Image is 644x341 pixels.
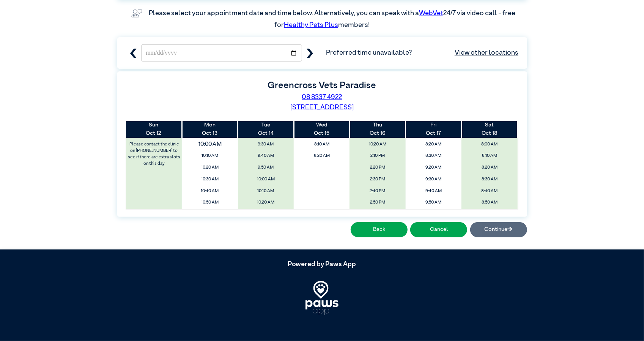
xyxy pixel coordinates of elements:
[240,186,291,196] span: 10:10 AM
[240,139,291,149] span: 9:30 AM
[176,138,243,151] span: 10:00 AM
[464,174,515,184] span: 8:30 AM
[351,222,408,237] button: Back
[406,121,461,137] th: Oct 17
[305,281,338,315] img: PawsApp
[408,198,459,208] span: 9:50 AM
[464,163,515,173] span: 8:20 AM
[350,121,405,137] th: Oct 16
[419,10,443,17] a: WebVet
[240,151,291,161] span: 9:40 AM
[240,174,291,184] span: 10:00 AM
[464,151,515,161] span: 8:10 AM
[149,10,516,29] label: Please select your appointment date and time below. Alternatively, you can speak with a 24/7 via ...
[352,151,403,161] span: 2:10 PM
[184,174,236,184] span: 10:30 AM
[184,151,236,161] span: 10:10 AM
[352,163,403,173] span: 2:20 PM
[117,260,527,269] h5: Powered by Paws App
[238,121,294,137] th: Oct 14
[184,198,236,208] span: 10:50 AM
[129,6,145,20] img: vet
[240,163,291,173] span: 9:50 AM
[296,151,347,161] span: 8:20 AM
[408,163,459,173] span: 9:20 AM
[294,121,350,137] th: Oct 15
[268,81,376,90] label: Greencross Vets Paradise
[464,139,515,149] span: 8:00 AM
[461,121,517,137] th: Oct 18
[352,198,403,208] span: 2:50 PM
[290,104,354,111] a: [STREET_ADDRESS]
[240,198,291,208] span: 10:20 AM
[184,163,236,173] span: 10:20 AM
[464,186,515,196] span: 8:40 AM
[408,139,459,149] span: 8:20 AM
[284,22,338,28] a: Healthy Pets Plus
[352,174,403,184] span: 2:30 PM
[410,222,467,237] button: Cancel
[352,186,403,196] span: 2:40 PM
[408,174,459,184] span: 9:30 AM
[326,48,518,58] span: Preferred time unavailable?
[302,94,342,101] a: 08 8337 4922
[182,121,238,137] th: Oct 13
[352,139,403,149] span: 10:20 AM
[126,121,182,137] th: Oct 12
[184,186,236,196] span: 10:40 AM
[296,139,347,149] span: 8:10 AM
[127,139,181,169] label: Please contact the clinic on [PHONE_NUMBER] to see if there are extra slots on this day
[464,198,515,208] span: 8:50 AM
[408,186,459,196] span: 9:40 AM
[408,151,459,161] span: 8:30 AM
[455,48,518,58] a: View other locations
